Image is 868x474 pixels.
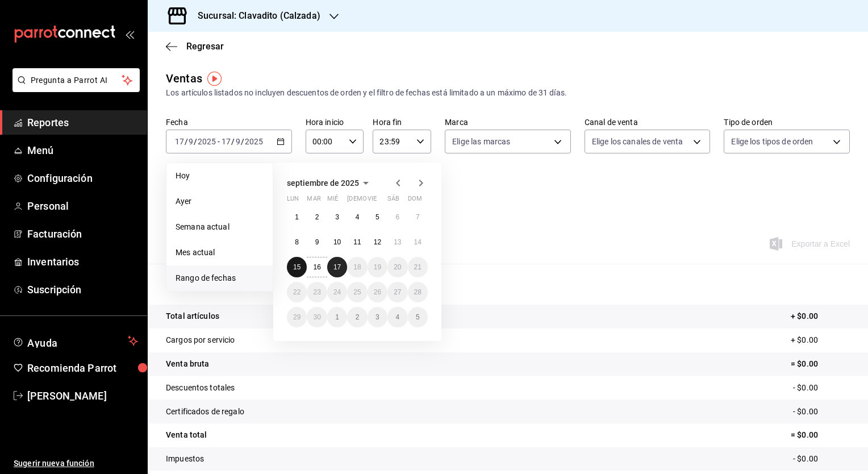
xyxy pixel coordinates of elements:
button: 2 de octubre de 2025 [347,307,367,327]
p: + $0.00 [791,334,850,346]
abbr: 9 de septiembre de 2025 [315,238,319,246]
abbr: 27 de septiembre de 2025 [394,288,401,296]
span: Sugerir nueva función [14,458,138,469]
p: = $0.00 [791,358,850,370]
abbr: 26 de septiembre de 2025 [374,288,381,296]
abbr: 3 de septiembre de 2025 [335,213,339,221]
abbr: 5 de octubre de 2025 [416,313,420,321]
button: 21 de septiembre de 2025 [408,257,428,277]
abbr: 7 de septiembre de 2025 [416,213,420,221]
button: open_drawer_menu [125,30,134,39]
abbr: 28 de septiembre de 2025 [414,288,422,296]
abbr: 24 de septiembre de 2025 [333,288,341,296]
p: = $0.00 [791,429,850,441]
input: -- [221,137,231,146]
span: septiembre de 2025 [287,178,359,188]
button: 3 de septiembre de 2025 [327,207,347,227]
label: Tipo de orden [724,118,850,126]
abbr: 30 de septiembre de 2025 [313,313,320,321]
button: Pregunta a Parrot AI [12,68,140,92]
span: Hoy [176,170,264,182]
span: Recomienda Parrot [27,360,138,376]
button: 7 de septiembre de 2025 [408,207,428,227]
button: 13 de septiembre de 2025 [387,232,407,252]
abbr: 4 de octubre de 2025 [395,313,399,321]
button: 17 de septiembre de 2025 [327,257,347,277]
abbr: 20 de septiembre de 2025 [394,263,401,271]
abbr: miércoles [327,195,338,207]
abbr: 6 de septiembre de 2025 [395,213,399,221]
span: Semana actual [176,221,264,233]
button: 1 de octubre de 2025 [327,307,347,327]
abbr: jueves [347,195,414,207]
abbr: 18 de septiembre de 2025 [353,263,361,271]
span: / [194,137,197,146]
p: - $0.00 [793,453,850,465]
button: 10 de septiembre de 2025 [327,232,347,252]
abbr: 1 de octubre de 2025 [335,313,339,321]
button: 18 de septiembre de 2025 [347,257,367,277]
button: Regresar [166,41,224,52]
button: 24 de septiembre de 2025 [327,282,347,302]
span: / [241,137,244,146]
abbr: 23 de septiembre de 2025 [313,288,320,296]
button: 9 de septiembre de 2025 [307,232,327,252]
p: + $0.00 [791,310,850,322]
button: 11 de septiembre de 2025 [347,232,367,252]
abbr: 8 de septiembre de 2025 [295,238,299,246]
span: Facturación [27,226,138,242]
button: 29 de septiembre de 2025 [287,307,307,327]
abbr: 29 de septiembre de 2025 [293,313,301,321]
p: - $0.00 [793,406,850,418]
p: Certificados de regalo [166,406,244,418]
button: 30 de septiembre de 2025 [307,307,327,327]
abbr: domingo [408,195,422,207]
button: 25 de septiembre de 2025 [347,282,367,302]
button: 19 de septiembre de 2025 [368,257,387,277]
abbr: 12 de septiembre de 2025 [374,238,381,246]
abbr: 16 de septiembre de 2025 [313,263,320,271]
button: 5 de octubre de 2025 [408,307,428,327]
p: Total artículos [166,310,219,322]
img: Tooltip marker [207,72,222,86]
span: Ayer [176,196,264,207]
span: Inventarios [27,254,138,269]
button: 1 de septiembre de 2025 [287,207,307,227]
p: Descuentos totales [166,382,235,394]
button: 5 de septiembre de 2025 [368,207,387,227]
button: 28 de septiembre de 2025 [408,282,428,302]
p: Cargos por servicio [166,334,235,346]
button: 22 de septiembre de 2025 [287,282,307,302]
p: Venta bruta [166,358,209,370]
abbr: 13 de septiembre de 2025 [394,238,401,246]
label: Hora inicio [306,118,364,126]
div: Los artículos listados no incluyen descuentos de orden y el filtro de fechas está limitado a un m... [166,87,850,99]
button: 4 de septiembre de 2025 [347,207,367,227]
span: Rango de fechas [176,272,264,284]
p: Resumen [166,277,850,291]
span: [PERSON_NAME] [27,388,138,404]
span: / [231,137,235,146]
h3: Sucursal: Clavadito (Calzada) [189,9,320,23]
input: -- [188,137,194,146]
span: Configuración [27,171,138,186]
span: Mes actual [176,247,264,259]
abbr: viernes [368,195,377,207]
button: 8 de septiembre de 2025 [287,232,307,252]
button: 2 de septiembre de 2025 [307,207,327,227]
span: - [218,137,220,146]
button: 12 de septiembre de 2025 [368,232,387,252]
span: Menú [27,143,138,158]
span: Elige los canales de venta [592,136,683,147]
abbr: lunes [287,195,299,207]
abbr: 19 de septiembre de 2025 [374,263,381,271]
button: 23 de septiembre de 2025 [307,282,327,302]
abbr: sábado [387,195,399,207]
abbr: 2 de octubre de 2025 [356,313,360,321]
abbr: 14 de septiembre de 2025 [414,238,422,246]
p: Venta total [166,429,207,441]
input: -- [174,137,185,146]
a: Pregunta a Parrot AI [8,82,140,94]
span: Suscripción [27,282,138,297]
